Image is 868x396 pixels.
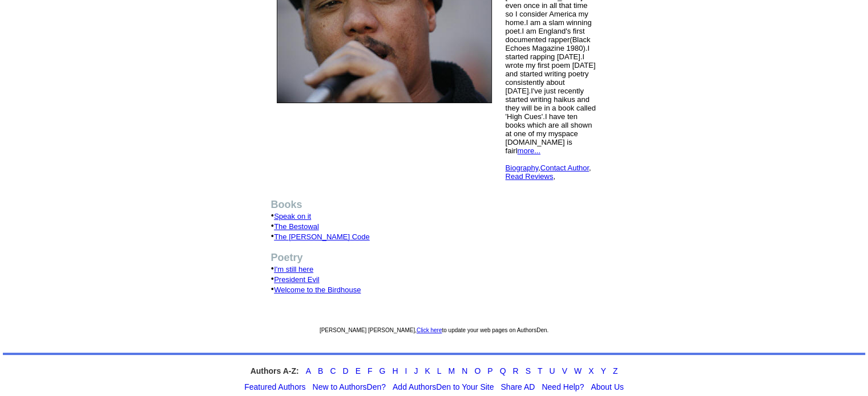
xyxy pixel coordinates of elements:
a: New to AuthorsDen? [313,382,386,391]
a: E [356,366,361,375]
a: Z [613,366,618,375]
a: I [405,366,407,375]
a: S [526,366,531,375]
a: The [PERSON_NAME] Code [274,232,370,241]
a: Q [500,366,506,375]
a: I'm still here [274,265,313,273]
a: J [414,366,418,375]
a: Featured Authors [244,382,305,391]
a: Share AD [500,382,535,391]
a: Read Reviews [506,172,554,181]
a: C [330,366,336,375]
a: N [462,366,467,375]
a: U [549,366,555,375]
a: Biography [506,164,539,172]
b: Poetry [271,252,303,263]
a: About Us [591,382,624,391]
a: Y [601,366,606,375]
a: Add AuthorsDen to Your Site [393,382,494,391]
a: M [449,366,455,375]
a: Contact Author [540,164,589,172]
a: W [574,366,582,375]
a: A [306,366,311,375]
a: more... [517,146,540,155]
a: Welcome to the Birdhouse [274,285,361,294]
a: Speak on it [274,212,311,221]
a: T [538,366,543,375]
a: V [562,366,567,375]
a: Click here [417,327,442,333]
a: President Evil [274,275,319,284]
a: The Bestowal [274,222,319,231]
font: , [506,172,555,181]
b: Books [271,199,302,210]
a: P [487,366,492,375]
a: L [437,366,442,375]
strong: Authors A-Z: [251,366,299,375]
font: [PERSON_NAME] [PERSON_NAME], to update your web pages on AuthorsDen. [320,327,548,333]
a: X [588,366,594,375]
a: O [474,366,481,375]
a: B [318,366,323,375]
a: R [512,366,518,375]
a: Need Help? [542,382,584,391]
a: G [379,366,385,375]
a: H [392,366,398,375]
td: • • • • • • [267,185,601,319]
a: D [342,366,348,375]
a: K [425,366,430,375]
a: F [368,366,373,375]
